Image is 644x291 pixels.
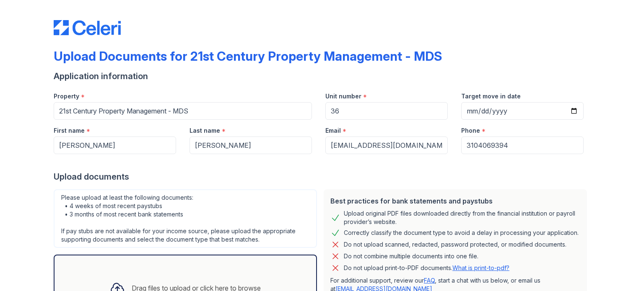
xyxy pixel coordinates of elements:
[54,171,590,183] div: Upload documents
[344,264,509,272] p: Do not upload print-to-PDF documents.
[344,209,580,226] div: Upload original PDF files downloaded directly from the financial institution or payroll provider’...
[344,228,579,238] div: Correctly classify the document type to avoid a delay in processing your application.
[461,126,480,135] label: Phone
[54,49,442,64] div: Upload Documents for 21st Century Property Management - MDS
[344,251,478,261] div: Do not combine multiple documents into one file.
[452,264,509,271] a: What is print-to-pdf?
[461,92,521,100] label: Target move in date
[54,20,121,35] img: CE_Logo_Blue-a8612792a0a2168367f1c8372b55b34899dd931a85d93a1a3d3e32e68fde9ad4.png
[325,126,341,135] label: Email
[330,196,580,206] div: Best practices for bank statements and paystubs
[190,126,220,135] label: Last name
[54,70,590,82] div: Application information
[54,126,85,135] label: First name
[54,92,79,100] label: Property
[325,92,361,100] label: Unit number
[424,277,435,284] a: FAQ
[344,239,566,250] div: Do not upload scanned, redacted, password protected, or modified documents.
[54,189,317,248] div: Please upload at least the following documents: • 4 weeks of most recent paystubs • 3 months of m...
